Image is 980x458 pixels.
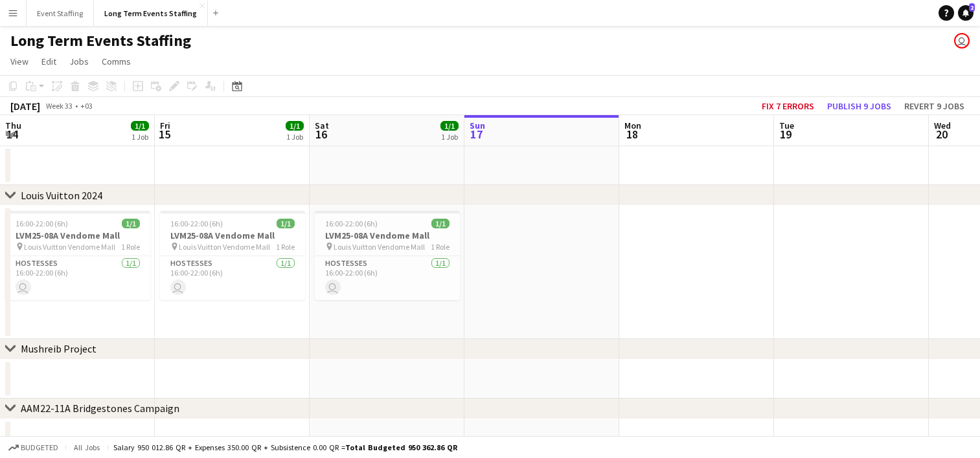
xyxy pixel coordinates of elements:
[334,242,425,252] span: Louis Vuitton Vendome Mall
[21,342,97,355] div: Mushreib Project
[622,127,641,142] span: 18
[10,56,28,67] span: View
[10,31,191,50] h1: Long Term Events Staffing
[64,53,94,70] a: Jobs
[5,211,150,300] app-job-card: 16:00-22:00 (6h)1/1LVM25-08A Vendome Mall Louis Vuitton Vendome Mall1 RoleHostesses1/116:00-22:00...
[160,230,305,241] h3: LVM25-08A Vendome Mall
[94,1,208,26] button: Long Term Events Staffing
[779,120,794,131] span: Tue
[954,33,970,49] app-user-avatar: Events Staffing Team
[69,56,89,67] span: Jobs
[5,53,34,70] a: View
[158,127,170,142] span: 15
[43,101,75,111] span: Week 33
[932,127,951,142] span: 20
[131,121,149,131] span: 1/1
[3,127,21,142] span: 14
[431,219,450,228] span: 1/1
[286,132,303,142] div: 1 Job
[6,441,60,455] button: Budgeted
[345,442,457,452] span: Total Budgeted 950 362.86 QR
[122,219,140,228] span: 1/1
[757,98,819,114] button: Fix 7 errors
[24,242,115,252] span: Louis Vuitton Vendome Mall
[468,127,485,142] span: 17
[470,120,485,131] span: Sun
[131,132,148,142] div: 1 Job
[315,211,460,300] app-job-card: 16:00-22:00 (6h)1/1LVM25-08A Vendome Mall Louis Vuitton Vendome Mall1 RoleHostesses1/116:00-22:00...
[102,56,131,67] span: Comms
[160,211,305,300] app-job-card: 16:00-22:00 (6h)1/1LVM25-08A Vendome Mall Louis Vuitton Vendome Mall1 RoleHostesses1/116:00-22:00...
[80,101,93,111] div: +03
[21,402,179,415] div: AAM22-11A Bridgestones Campaign
[315,230,460,241] h3: LVM25-08A Vendome Mall
[10,100,40,113] div: [DATE]
[325,219,378,228] span: 16:00-22:00 (6h)
[431,242,450,252] span: 1 Role
[286,121,304,131] span: 1/1
[97,53,136,70] a: Comms
[899,98,970,114] button: Revert 9 jobs
[21,443,58,452] span: Budgeted
[113,442,457,452] div: Salary 950 012.86 QR + Expenses 350.00 QR + Subsistence 0.00 QR =
[440,121,459,131] span: 1/1
[36,53,62,70] a: Edit
[934,120,951,131] span: Wed
[27,1,94,26] button: Event Staffing
[822,98,896,114] button: Publish 9 jobs
[5,256,150,300] app-card-role: Hostesses1/116:00-22:00 (6h)
[969,3,975,12] span: 2
[277,219,295,228] span: 1/1
[777,127,794,142] span: 19
[441,132,458,142] div: 1 Job
[21,189,102,202] div: Louis Vuitton 2024
[71,442,102,452] span: All jobs
[624,120,641,131] span: Mon
[16,219,68,228] span: 16:00-22:00 (6h)
[315,256,460,300] app-card-role: Hostesses1/116:00-22:00 (6h)
[41,56,56,67] span: Edit
[313,127,329,142] span: 16
[958,5,974,21] a: 2
[160,256,305,300] app-card-role: Hostesses1/116:00-22:00 (6h)
[160,120,170,131] span: Fri
[5,120,21,131] span: Thu
[121,242,140,252] span: 1 Role
[179,242,270,252] span: Louis Vuitton Vendome Mall
[276,242,295,252] span: 1 Role
[315,120,329,131] span: Sat
[5,230,150,241] h3: LVM25-08A Vendome Mall
[170,219,223,228] span: 16:00-22:00 (6h)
